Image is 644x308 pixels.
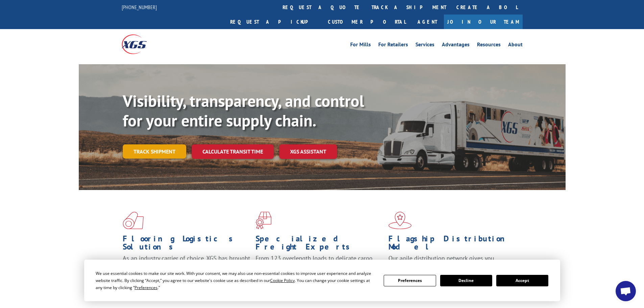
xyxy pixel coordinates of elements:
h1: Specialized Freight Experts [256,235,383,254]
a: Services [415,42,434,49]
a: Request a pickup [225,15,323,29]
span: Preferences [135,285,158,290]
div: We use essential cookies to make our site work. With your consent, we may also use non-essential ... [96,270,376,291]
a: Advantages [442,42,470,49]
a: For Mills [350,42,371,49]
a: About [508,42,523,49]
a: Calculate transit time [192,144,274,159]
a: Track shipment [123,144,186,159]
img: xgs-icon-flagship-distribution-model-red [388,212,412,229]
button: Decline [440,275,492,286]
a: Join Our Team [444,15,523,29]
a: Resources [477,42,501,49]
a: For Retailers [378,42,408,49]
div: Cookie Consent Prompt [84,260,560,301]
h1: Flagship Distribution Model [388,235,516,254]
a: [PHONE_NUMBER] [122,4,157,10]
a: Customer Portal [323,15,411,29]
a: XGS ASSISTANT [279,144,337,159]
span: As an industry carrier of choice, XGS has brought innovation and dedication to flooring logistics... [123,254,250,278]
span: Our agile distribution network gives you nationwide inventory management on demand. [388,254,513,270]
button: Preferences [384,275,436,286]
img: xgs-icon-focused-on-flooring-red [256,212,271,229]
button: Accept [496,275,548,286]
span: Cookie Policy [270,278,295,283]
a: Open chat [616,281,636,301]
p: From 123 overlength loads to delicate cargo, our experienced staff knows the best way to move you... [256,254,383,284]
a: Agent [411,15,444,29]
img: xgs-icon-total-supply-chain-intelligence-red [123,212,144,229]
b: Visibility, transparency, and control for your entire supply chain. [123,90,364,131]
h1: Flooring Logistics Solutions [123,235,251,254]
